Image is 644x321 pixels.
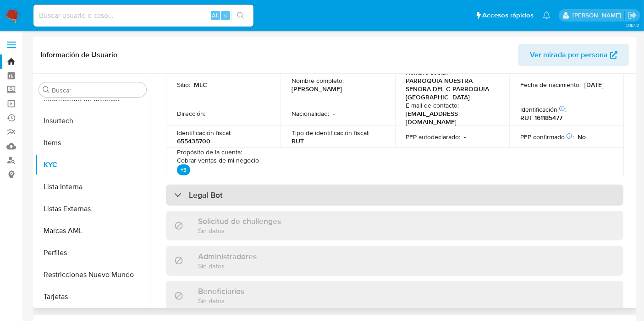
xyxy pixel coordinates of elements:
[177,109,205,118] p: Dirección :
[35,110,150,132] button: Insurtech
[35,264,150,286] button: Restricciones Nuevo Mundo
[572,11,624,20] p: paloma.falcondesoto@mercadolibre.cl
[166,281,623,310] div: BeneficiariosSin datos
[43,86,50,93] button: Buscar
[406,109,495,126] p: [EMAIL_ADDRESS][DOMAIN_NAME]
[292,137,304,145] p: RUT
[198,286,244,296] h3: Beneficiarios
[518,44,629,66] button: Ver mirada por persona
[584,81,604,89] p: [DATE]
[292,85,342,93] p: [PERSON_NAME]
[231,9,250,22] button: search-icon
[35,176,150,198] button: Lista Interna
[198,251,257,261] h3: Administradores
[520,81,581,89] p: Fecha de nacimiento :
[406,101,459,109] p: E-mail de contacto :
[530,44,608,66] span: Ver mirada por persona
[177,129,231,137] p: Identificación fiscal :
[520,114,562,122] p: RUT 161185477
[177,156,259,177] p: Cobrar ventas de mi negocio
[406,133,461,141] p: PEP autodeclarado :
[177,148,242,156] p: Propósito de la cuenta :
[333,109,335,118] p: -
[40,50,117,60] h1: Información de Usuario
[166,185,623,206] div: Legal Bot
[194,81,207,89] p: MLC
[35,154,150,176] button: KYC
[482,11,534,20] span: Accesos rápidos
[520,105,567,114] p: Identificación :
[292,76,344,85] p: Nombre completo :
[177,164,190,175] p: +3
[198,216,281,226] h3: Solicitud de challenges
[198,296,244,305] p: Sin datos
[33,10,253,22] input: Buscar usuario o caso...
[35,132,150,154] button: Items
[35,198,150,220] button: Listas Externas
[166,246,623,276] div: AdministradoresSin datos
[177,81,190,89] p: Sitio :
[224,11,227,20] span: s
[189,190,223,200] h3: Legal Bot
[292,109,329,118] p: Nacionalidad :
[627,11,637,20] a: Salir
[543,11,550,19] a: Notificaciones
[520,133,574,141] p: PEP confirmado :
[292,129,369,137] p: Tipo de identificación fiscal :
[212,11,219,20] span: Alt
[35,220,150,242] button: Marcas AML
[35,286,150,308] button: Tarjetas
[177,137,210,145] p: 655435700
[406,76,495,101] p: PARROQUIA NUESTRA SENORA DEL C PARROQUIA [GEOGRAPHIC_DATA]
[35,242,150,264] button: Perfiles
[464,133,466,141] p: -
[198,261,257,270] p: Sin datos
[198,226,281,235] p: Sin datos
[166,211,623,240] div: Solicitud de challengesSin datos
[578,133,586,141] p: No
[52,86,143,94] input: Buscar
